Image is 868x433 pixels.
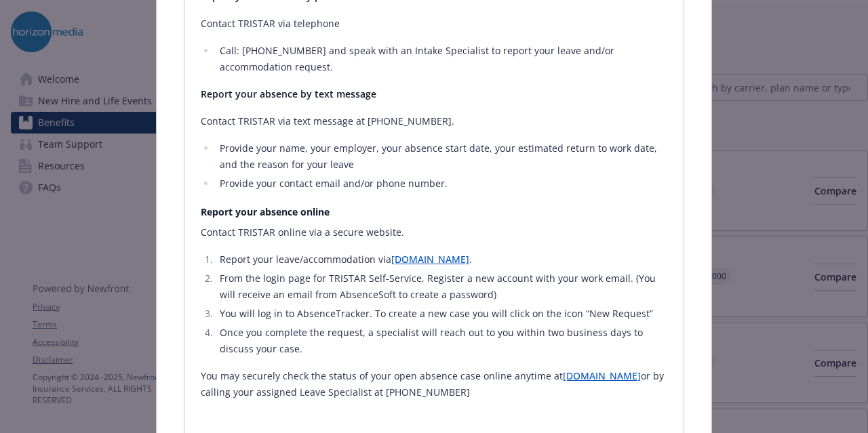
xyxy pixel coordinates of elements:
li: Provide your contact email and/or phone number. [216,176,667,192]
strong: Report your absence by text message [201,87,376,100]
p: Contact TRISTAR online via a secure website. [201,224,667,241]
a: [DOMAIN_NAME] [563,369,641,382]
li: Call: [PHONE_NUMBER] and speak with an Intake Specialist to report your leave and/or accommodatio... [216,43,667,75]
li: Provide your name, your employer, your absence start date, your estimated return to work date, an... [216,140,667,173]
p: Contact TRISTAR via telephone [201,16,667,32]
a: [DOMAIN_NAME] [391,253,469,266]
li: You will log in to AbsenceTracker. To create a new case you will click on the icon “New Request” [216,306,667,322]
p: You may securely check the status of your open absence case online anytime at or by calling your ... [201,368,667,400]
li: Once you complete the request, a specialist will reach out to you within two business days to dis... [216,325,667,357]
p: Contact TRISTAR via text message at [PHONE_NUMBER]. [201,113,667,129]
strong: Report your absence online [201,205,330,218]
li: From the login page for TRISTAR Self-Service, Register a new account with your work email. (You w... [216,270,667,303]
li: Report your leave/accommodation via . [216,251,667,268]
